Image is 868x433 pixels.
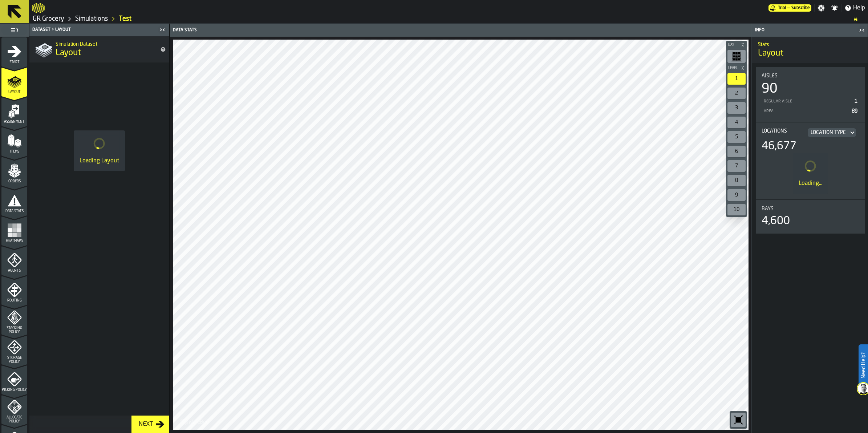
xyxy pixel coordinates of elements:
[31,27,157,32] div: Dataset > Layout
[727,160,746,172] div: 7
[726,115,747,130] div: button-toolbar-undefined
[762,106,859,116] div: StatList-item-Area
[727,73,746,85] div: 1
[791,5,810,11] span: Subscribe
[1,246,27,275] li: menu Agents
[762,128,803,137] div: Locations
[855,99,857,104] span: 1
[1,25,27,35] label: button-toggle-Toggle Full Menu
[727,175,746,186] div: 8
[762,96,859,106] div: StatList-item-Regular Aisle
[727,146,746,157] div: 6
[751,24,754,37] header: Info
[787,5,790,11] span: —
[853,4,865,12] span: Help
[170,24,751,37] header: Data Stats
[1,127,27,156] li: menu Items
[768,4,811,12] a: link-to-/wh/i/e451d98b-95f6-4604-91ff-c80219f9c36d/pricing/
[174,414,215,429] a: logo-header
[80,157,119,165] div: Loading Layout
[733,414,744,426] svg: Reset zoom and position
[726,41,747,48] button: button-
[726,202,747,217] div: button-toolbar-undefined
[1,90,27,94] span: Layout
[859,345,867,386] label: Need Help?
[756,200,865,234] div: stat-Bays
[131,416,169,433] button: button-Next
[727,88,746,99] div: 2
[762,206,774,212] span: Bays
[758,40,863,48] h2: Sub Title
[811,130,846,135] div: DropdownMenuValue-LOCATION_RACKING_TYPE
[726,72,747,86] div: button-toolbar-undefined
[1,326,27,334] span: Stacking Policy
[852,109,857,114] span: 89
[1,395,27,424] li: menu Allocate Policy
[32,1,45,15] a: logo-header
[727,102,746,114] div: 3
[756,67,865,122] div: stat-Aisles
[727,43,739,47] span: Bay
[857,26,867,35] label: button-toggle-Close me
[1,67,27,96] li: menu Layout
[727,117,746,128] div: 4
[1,416,27,424] span: Allocate Policy
[1,150,27,154] span: Items
[33,15,64,23] a: link-to-/wh/i/e451d98b-95f6-4604-91ff-c80219f9c36d
[762,206,859,212] div: Title
[828,4,841,12] label: button-toggle-Notifications
[157,25,167,34] label: button-toggle-Close me
[1,216,27,245] li: menu Heatmaps
[1,157,27,186] li: menu Orders
[763,99,852,104] div: Regular Aisle
[1,305,27,335] li: menu Stacking Policy
[754,28,857,33] div: Info
[1,120,27,124] span: Assignment
[727,204,746,215] div: 10
[762,128,859,137] div: Title
[1,239,27,243] span: Heatmaps
[762,73,859,79] div: Title
[806,128,857,137] div: DropdownMenuValue-LOCATION_RACKING_TYPE
[726,86,747,101] div: button-toolbar-undefined
[762,73,778,79] span: Aisles
[815,4,828,12] label: button-toggle-Settings
[29,36,169,62] div: title-Layout
[29,24,169,36] header: Dataset > Layout
[1,37,27,66] li: menu Start
[727,189,746,201] div: 9
[1,299,27,303] span: Routing
[119,15,131,23] a: link-to-/wh/i/e451d98b-95f6-4604-91ff-c80219f9c36d/simulations/848a1d9b-dbc7-46ca-ae29-3a5c8ae95001
[726,64,747,72] button: button-
[726,48,747,64] div: button-toolbar-undefined
[1,269,27,273] span: Agents
[171,28,462,33] div: Data Stats
[726,101,747,115] div: button-toolbar-undefined
[1,97,27,126] li: menu Assignment
[56,47,81,59] span: Layout
[762,82,778,96] div: 90
[762,215,790,228] div: 4,600
[768,4,811,12] div: Menu Subscription
[762,140,796,153] div: 46,677
[726,173,747,188] div: button-toolbar-undefined
[841,4,868,12] label: button-toggle-Help
[1,335,27,364] li: menu Storage Policy
[56,40,154,47] h2: Sub Title
[1,356,27,364] span: Storage Policy
[726,144,747,159] div: button-toolbar-undefined
[1,365,27,394] li: menu Picking Policy
[1,388,27,392] span: Picking Policy
[763,109,849,114] div: Area
[1,179,27,183] span: Orders
[727,131,746,143] div: 5
[726,188,747,202] div: button-toolbar-undefined
[75,15,108,23] a: link-to-/wh/i/e451d98b-95f6-4604-91ff-c80219f9c36d
[799,179,822,188] div: Loading...
[32,15,865,23] nav: Breadcrumb
[1,276,27,305] li: menu Routing
[778,5,786,11] span: Trial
